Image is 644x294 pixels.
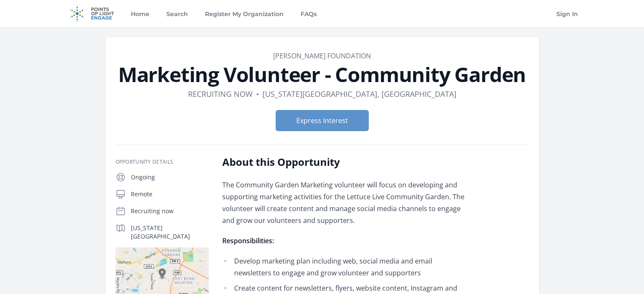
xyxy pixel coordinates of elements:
p: Remote [131,190,209,198]
p: Ongoing [131,173,209,181]
h1: Marketing Volunteer - Community Garden [116,64,529,85]
p: Recruiting now [131,207,209,215]
strong: Responsibilities: [222,236,274,245]
button: Express Interest [276,110,369,131]
li: Develop marketing plan including web, social media and email newsletters to engage and grow volun... [222,255,470,279]
a: [PERSON_NAME] Foundation [273,51,371,60]
div: • [256,88,259,100]
dd: Recruiting now [188,88,253,100]
dd: [US_STATE][GEOGRAPHIC_DATA], [GEOGRAPHIC_DATA] [263,88,456,100]
p: [US_STATE][GEOGRAPHIC_DATA] [131,224,209,241]
h2: About this Opportunity [222,155,470,169]
h3: Opportunity Details [116,159,209,165]
p: The Community Garden Marketing volunteer will focus on developing and supporting marketing activi... [222,179,470,226]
